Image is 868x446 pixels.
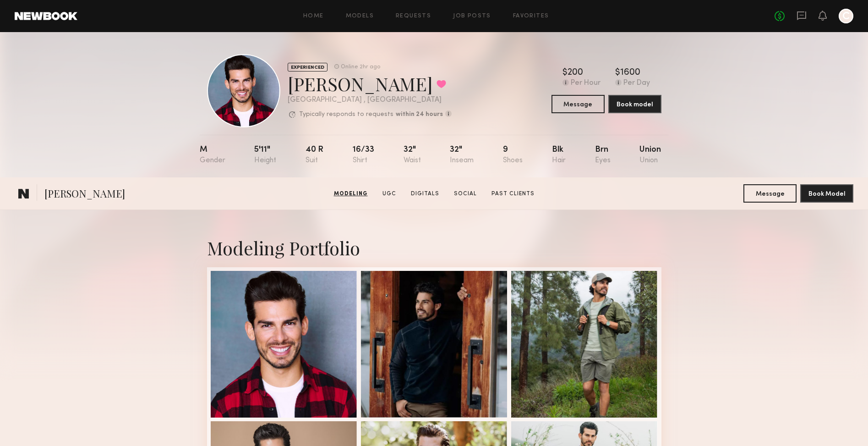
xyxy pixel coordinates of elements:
span: [PERSON_NAME] [44,187,125,203]
b: within 24 hours [396,111,443,118]
a: Modeling [330,190,371,198]
a: UGC [379,190,400,198]
div: [GEOGRAPHIC_DATA] , [GEOGRAPHIC_DATA] [288,96,452,104]
div: $ [615,68,620,77]
a: Book Model [800,189,853,197]
div: Per Hour [571,79,601,88]
div: 32" [450,146,474,165]
div: 9 [503,146,523,165]
div: 5'11" [254,146,276,165]
button: Message [743,184,797,203]
div: 16/33 [353,146,374,165]
div: $ [562,68,568,77]
a: Models [346,13,374,19]
a: Social [450,190,480,198]
button: Book model [608,95,661,113]
div: [PERSON_NAME] [288,72,452,96]
a: Home [303,13,324,19]
div: EXPERIENCED [288,63,328,72]
div: Brn [595,146,611,165]
div: Union [639,146,661,165]
a: Favorites [513,13,549,19]
a: C [839,9,853,23]
a: Past Clients [488,190,538,198]
div: 32" [404,146,421,165]
a: Requests [396,13,431,19]
p: Typically responds to requests [299,111,393,118]
div: 200 [568,68,583,77]
button: Book Model [800,184,853,203]
div: Online 2hr ago [341,64,380,70]
div: 40 r [306,146,323,165]
div: M [200,146,225,165]
a: Job Posts [453,13,491,19]
a: Digitals [407,190,443,198]
div: Blk [552,146,566,165]
div: 1600 [620,68,640,77]
div: Modeling Portfolio [207,236,661,260]
div: Per Day [623,79,650,88]
button: Message [551,95,605,113]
